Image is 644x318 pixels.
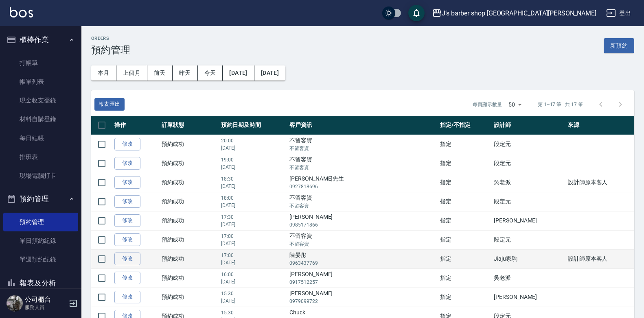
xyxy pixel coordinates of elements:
[289,202,436,209] p: 不留客資
[287,249,438,268] td: 陳晏彤
[492,135,566,154] td: 段定元
[221,290,285,297] p: 15:30
[160,268,219,288] td: 預約成功
[221,175,285,183] p: 18:30
[114,138,140,150] a: 修改
[438,288,492,307] td: 指定
[114,233,140,246] a: 修改
[492,249,566,268] td: Jiaju家駒
[438,154,492,173] td: 指定
[438,135,492,154] td: 指定
[198,65,223,81] button: 今天
[287,288,438,307] td: [PERSON_NAME]
[94,98,125,111] button: 報表匯出
[438,192,492,211] td: 指定
[160,249,219,268] td: 預約成功
[160,135,219,154] td: 預約成功
[3,231,78,250] a: 單日預約紀錄
[287,173,438,192] td: [PERSON_NAME]先生
[221,163,285,171] p: [DATE]
[91,36,130,41] h2: Orders
[112,116,160,135] th: 操作
[221,240,285,247] p: [DATE]
[287,154,438,173] td: 不留客資
[3,29,78,50] button: 櫃檯作業
[566,116,634,135] th: 來源
[221,259,285,266] p: [DATE]
[289,259,436,267] p: 0963437769
[223,65,254,81] button: [DATE]
[287,268,438,288] td: [PERSON_NAME]
[91,44,130,56] h3: 預約管理
[3,148,78,166] a: 排班表
[438,230,492,249] td: 指定
[287,116,438,135] th: 客戶資訊
[114,291,140,303] a: 修改
[492,173,566,192] td: 吳老派
[114,157,140,170] a: 修改
[3,129,78,148] a: 每日結帳
[604,38,634,53] button: 新預約
[3,54,78,72] a: 打帳單
[492,192,566,211] td: 段定元
[438,211,492,230] td: 指定
[10,7,33,17] img: Logo
[219,116,287,135] th: 預約日期及時間
[289,164,436,171] p: 不留客資
[604,41,634,49] a: 新預約
[287,230,438,249] td: 不留客資
[287,135,438,154] td: 不留客資
[492,116,566,135] th: 設計師
[114,253,140,265] a: 修改
[289,183,436,190] p: 0927818696
[438,268,492,288] td: 指定
[160,173,219,192] td: 預約成功
[3,91,78,110] a: 現金收支登錄
[492,288,566,307] td: [PERSON_NAME]
[3,72,78,91] a: 帳單列表
[116,65,147,81] button: 上個月
[289,145,436,152] p: 不留客資
[289,279,436,286] p: 0917512257
[221,183,285,190] p: [DATE]
[289,240,436,248] p: 不留客資
[160,192,219,211] td: 預約成功
[603,6,634,21] button: 登出
[492,154,566,173] td: 段定元
[3,250,78,269] a: 單週預約紀錄
[3,272,78,294] button: 報表及分析
[408,5,425,21] button: save
[3,213,78,231] a: 預約管理
[566,173,634,192] td: 設計師原本客人
[289,221,436,229] p: 0985171866
[429,5,600,22] button: J’s barber shop [GEOGRAPHIC_DATA][PERSON_NAME]
[114,195,140,208] a: 修改
[160,116,219,135] th: 訂單狀態
[254,65,285,81] button: [DATE]
[160,288,219,307] td: 預約成功
[221,252,285,259] p: 17:00
[566,249,634,268] td: 設計師原本客人
[221,278,285,285] p: [DATE]
[147,65,173,81] button: 前天
[442,8,596,18] div: J’s barber shop [GEOGRAPHIC_DATA][PERSON_NAME]
[114,272,140,284] a: 修改
[473,101,502,108] p: 每頁顯示數量
[160,211,219,230] td: 預約成功
[160,230,219,249] td: 預約成功
[3,110,78,129] a: 材料自購登錄
[25,296,66,304] h5: 公司櫃台
[221,271,285,278] p: 16:00
[221,233,285,240] p: 17:00
[221,144,285,152] p: [DATE]
[3,166,78,185] a: 現場電腦打卡
[492,230,566,249] td: 段定元
[505,94,525,115] div: 50
[492,211,566,230] td: [PERSON_NAME]
[221,137,285,144] p: 20:00
[25,304,66,311] p: 服務人員
[221,297,285,305] p: [DATE]
[287,211,438,230] td: [PERSON_NAME]
[160,154,219,173] td: 預約成功
[7,295,23,311] img: Person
